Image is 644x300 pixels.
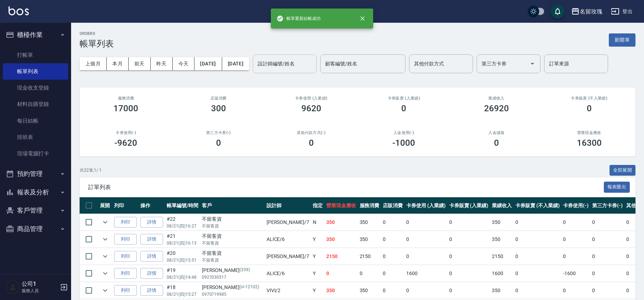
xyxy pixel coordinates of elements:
[401,103,406,113] h3: 0
[311,265,324,282] td: Y
[381,248,404,265] td: 0
[561,265,590,282] td: -1600
[577,138,602,148] h3: 16300
[514,248,561,265] td: 0
[265,248,311,265] td: [PERSON_NAME] /7
[140,234,163,245] a: 詳情
[151,57,173,70] button: 昨天
[202,215,263,223] div: 不留客資
[202,257,263,263] p: 不留客資
[381,214,404,231] td: 0
[240,267,250,274] p: (339)
[202,267,263,274] div: [PERSON_NAME]
[3,47,68,63] a: 打帳單
[3,129,68,145] a: 排班表
[311,248,324,265] td: Y
[22,288,58,294] p: 服務人員
[366,96,442,101] h2: 卡券販賣 (入業績)
[514,265,561,282] td: 0
[265,214,311,231] td: [PERSON_NAME] /7
[590,214,624,231] td: 0
[561,231,590,248] td: 0
[3,63,68,80] a: 帳單列表
[114,251,137,262] button: 列印
[324,197,358,214] th: 營業現金應收
[167,223,198,229] p: 08/21 (四) 16:27
[404,282,447,299] td: 0
[609,36,635,43] a: 新開單
[490,265,514,282] td: 1600
[590,248,624,265] td: 0
[107,57,129,70] button: 本月
[324,265,358,282] td: 0
[167,274,198,280] p: 08/21 (四) 14:48
[112,197,139,214] th: 列印
[404,248,447,265] td: 0
[265,282,311,299] td: VIVI /2
[514,214,561,231] td: 0
[324,231,358,248] td: 350
[311,197,324,214] th: 指定
[568,4,605,19] button: 名留玫瑰
[301,103,321,113] h3: 9620
[590,282,624,299] td: 0
[381,282,404,299] td: 0
[88,96,164,101] h3: 服務消費
[114,285,137,296] button: 列印
[590,265,624,282] td: 0
[100,285,111,296] button: expand row
[22,280,58,288] h5: 公司1
[200,197,265,214] th: 客戶
[3,145,68,162] a: 現場電腦打卡
[98,197,112,214] th: 展開
[167,291,198,298] p: 08/21 (四) 15:27
[114,268,137,279] button: 列印
[358,197,381,214] th: 服務消費
[309,138,314,148] h3: 0
[355,11,370,26] button: close
[202,284,263,291] div: [PERSON_NAME]
[165,214,200,231] td: #22
[358,231,381,248] td: 350
[277,15,321,22] span: 帳單重新結帳成功
[100,234,111,245] button: expand row
[324,248,358,265] td: 2150
[514,231,561,248] td: 0
[265,197,311,214] th: 設計師
[273,130,349,135] h2: 其他付款方式(-)
[202,274,263,280] p: 0927030517
[173,57,195,70] button: 今天
[3,165,68,183] button: 預約管理
[610,165,636,176] button: 全部展開
[604,183,630,190] a: 報表匯出
[167,240,198,246] p: 08/21 (四) 16:13
[604,182,630,193] button: 報表匯出
[366,130,442,135] h2: 入金使用(-)
[140,285,163,296] a: 詳情
[358,248,381,265] td: 2150
[222,57,249,70] button: [DATE]
[311,214,324,231] td: N
[211,103,226,113] h3: 300
[181,130,257,135] h2: 第三方卡券(-)
[447,231,490,248] td: 0
[139,197,165,214] th: 操作
[447,214,490,231] td: 0
[392,138,415,148] h3: -1000
[494,138,499,148] h3: 0
[551,130,627,135] h2: 營業現金應收
[490,214,514,231] td: 350
[590,231,624,248] td: 0
[490,231,514,248] td: 350
[80,39,114,49] h3: 帳單列表
[404,231,447,248] td: 0
[114,138,137,148] h3: -9620
[265,265,311,282] td: ALICE /6
[167,257,198,263] p: 08/21 (四) 15:51
[404,265,447,282] td: 1600
[358,265,381,282] td: 0
[490,282,514,299] td: 350
[447,265,490,282] td: 0
[202,223,263,229] p: 不留客資
[165,231,200,248] td: #21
